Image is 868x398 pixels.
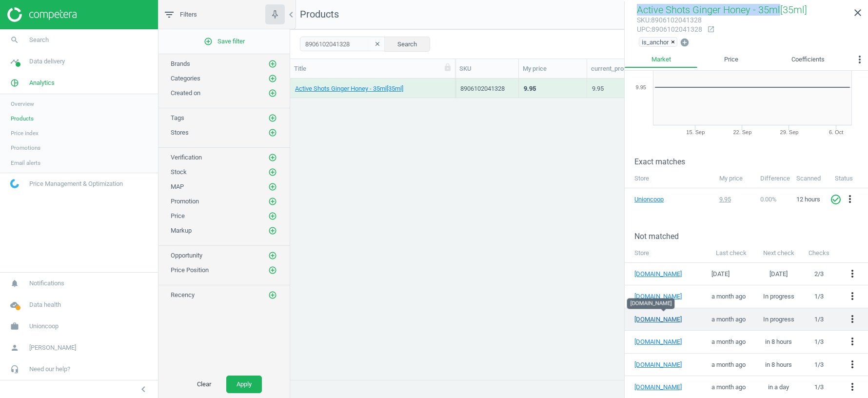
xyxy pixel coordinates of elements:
tspan: 22. Sep [733,129,751,135]
i: person [5,338,24,357]
span: is_anchor [642,38,669,46]
i: add_circle_outline [268,153,277,162]
th: Checks [802,244,836,262]
i: more_vert [847,268,858,279]
button: more_vert [844,193,856,206]
a: [DOMAIN_NAME] [634,338,693,346]
button: add_circle_outline [268,59,277,69]
div: : 8906102041328 [637,16,702,25]
input: SKU/Title search [300,37,385,51]
i: more_vert [847,381,858,393]
span: Price [171,212,185,219]
button: × [671,38,677,46]
i: cloud_done [5,296,24,314]
button: chevron_left [131,383,156,396]
span: Categories [171,75,200,82]
span: Data health [29,300,61,309]
th: Last check [707,244,756,262]
span: sku [637,16,650,24]
span: Products [300,8,339,20]
span: Analytics [29,79,55,87]
span: 12 hours [796,196,820,203]
span: Unioncoop [29,322,59,331]
img: ajHJNr6hYgQAAAAASUVORK5CYII= [7,7,77,22]
a: Market [625,51,697,68]
span: Promotion [171,198,199,205]
i: filter_list [163,9,175,20]
span: Stock [171,168,187,176]
button: more_vert [851,51,868,71]
tspan: 15. Sep [686,129,705,135]
i: clear [374,40,381,47]
i: more_vert [847,336,858,347]
span: MAP [171,183,184,190]
span: Tags [171,114,184,121]
span: [DATE] [769,270,788,278]
div: My price [523,64,583,73]
button: add_circle_outline [268,113,277,123]
button: add_circle [679,37,690,48]
span: in a day [768,383,789,391]
span: Save filter [204,37,245,46]
button: more_vert [847,268,858,280]
span: Price Position [171,266,209,274]
td: In progress [756,285,802,308]
td: 2 / 3 [802,262,836,285]
a: Unioncoop [634,195,683,204]
span: Overview [11,100,34,108]
button: more_vert [847,336,858,348]
button: add_circle_outline [268,88,277,98]
button: more_vert [847,290,858,303]
i: chevron_left [138,383,149,395]
div: 8906102041328 [460,84,513,93]
th: Next check [756,244,802,262]
i: more_vert [854,54,866,65]
a: [DOMAIN_NAME] [634,383,693,392]
img: wGWNvw8QSZomAAAAABJRU5ErkJggg== [10,179,19,188]
i: search [5,31,24,49]
span: Notifications [29,279,64,288]
a: [DOMAIN_NAME] [634,292,693,301]
button: add_circle_outline [268,265,277,275]
i: more_vert [847,290,858,302]
a: Price [697,51,765,68]
th: Scanned [791,170,830,188]
i: headset_mic [5,360,24,378]
span: upc [637,25,650,33]
span: a month ago [711,338,746,345]
i: more_vert [847,358,858,370]
i: work [5,317,24,336]
button: Apply [226,376,262,393]
a: [DOMAIN_NAME] [634,270,693,279]
a: [DOMAIN_NAME] [634,360,693,369]
button: more_vert [847,313,858,326]
button: more_vert [847,381,858,394]
button: add_circle_outline [268,128,277,138]
i: add_circle_outline [268,266,277,275]
i: add_circle_outline [204,37,213,46]
th: Status [830,170,868,188]
button: add_circle_outline [268,197,277,206]
button: Search [384,37,430,51]
span: Price Management & Optimization [29,179,123,188]
div: grid [290,79,868,380]
td: In progress [756,308,802,331]
i: add_circle [680,38,690,47]
span: [PERSON_NAME] [29,343,76,352]
span: Recency [171,291,195,298]
th: Store [625,244,707,262]
div: 9.95 [524,84,536,93]
button: add_circle_outline [268,153,277,162]
span: Stores [171,129,189,136]
div: current_promo_price [591,64,641,73]
span: a month ago [711,361,746,368]
i: add_circle_outline [268,182,277,191]
span: Email alerts [11,159,40,167]
span: [DATE] [711,270,730,278]
i: add_circle_outline [268,168,277,177]
i: pie_chart_outlined [5,74,24,92]
button: add_circle_outline [268,74,277,83]
div: [DOMAIN_NAME] [627,298,675,309]
i: close [852,7,864,19]
button: add_circle_outline [268,211,277,221]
